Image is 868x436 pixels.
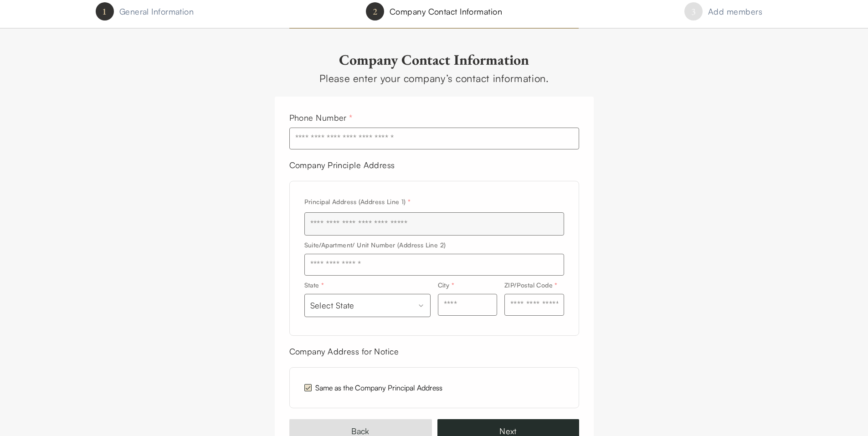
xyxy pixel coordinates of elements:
[373,5,377,18] h6: 2
[315,382,442,393] label: Same as the Company Principal Address
[289,113,353,123] label: Phone Number
[275,71,594,86] div: Please enter your company’s contact information.
[304,198,411,205] label: Principal Address (Address Line 1)
[304,281,324,289] label: State
[102,5,107,18] h6: 1
[708,5,762,18] span: Add members
[304,241,446,249] label: Suite/Apartment/ Unit Number (Address Line 2)
[275,51,594,69] h2: Company Contact Information
[504,281,558,289] label: ZIP/Postal Code
[289,345,579,358] div: Company Address for Notice
[691,5,696,18] h6: 3
[304,294,431,317] button: State
[289,159,579,172] div: Company Principle Address
[438,281,454,289] label: City
[119,5,194,18] span: General Information
[390,5,502,18] span: Company Contact Information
